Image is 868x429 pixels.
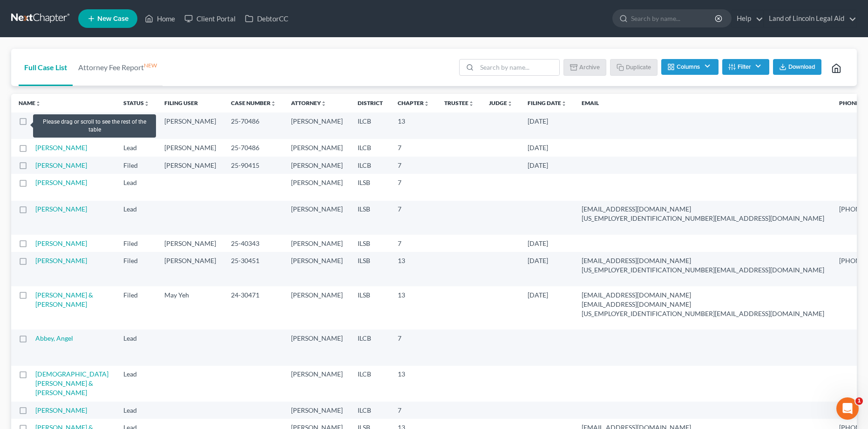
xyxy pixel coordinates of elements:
a: Case Numberunfold_more [231,99,276,106]
a: Abbey, Angel [35,334,73,342]
a: [PERSON_NAME] [35,406,87,414]
td: [PERSON_NAME] [157,139,224,156]
td: 25-40343 [224,235,284,252]
a: DebtorCC [240,10,293,27]
button: Filter [722,59,769,75]
i: unfold_more [468,101,474,106]
a: Filing Dateunfold_more [528,99,567,106]
i: unfold_more [35,101,41,106]
td: 25-70486 [224,139,284,156]
i: unfold_more [321,101,326,106]
i: unfold_more [144,101,149,106]
td: [PERSON_NAME] [284,330,350,365]
span: 1 [855,397,863,405]
td: 13 [390,366,437,402]
td: 13 [390,112,437,139]
td: ILCB [350,330,390,365]
th: District [350,94,390,112]
a: [PERSON_NAME] [35,257,87,264]
td: 25-90415 [224,157,284,174]
td: ILCB [350,157,390,174]
a: Full Case List [19,49,73,86]
td: [PERSON_NAME] [284,286,350,330]
td: [DATE] [520,157,574,174]
td: Lead [116,402,157,419]
pre: [EMAIL_ADDRESS][DOMAIN_NAME] [US_EMPLOYER_IDENTIFICATION_NUMBER][EMAIL_ADDRESS][DOMAIN_NAME] [582,256,824,275]
td: 7 [390,330,437,365]
td: [PERSON_NAME] [157,112,224,139]
iframe: Intercom live chat [836,397,859,420]
td: [PERSON_NAME] [284,112,350,139]
td: [PERSON_NAME] [284,366,350,402]
td: [DATE] [520,286,574,330]
a: Statusunfold_more [123,99,149,106]
td: [DATE] [520,112,574,139]
td: [PERSON_NAME] [157,252,224,286]
td: [PERSON_NAME] [157,235,224,252]
td: Lead [116,201,157,235]
td: Filed [116,235,157,252]
input: Search by name... [477,59,559,75]
input: Search by name... [631,10,716,27]
td: [PERSON_NAME] [284,139,350,156]
td: 25-30451 [224,252,284,286]
sup: NEW [144,62,157,69]
td: May Yeh [157,286,224,330]
a: Attorney Fee ReportNEW [73,49,163,86]
td: 7 [390,174,437,200]
td: 7 [390,139,437,156]
a: [DEMOGRAPHIC_DATA][PERSON_NAME] & [PERSON_NAME] [35,370,108,396]
td: Lead [116,330,157,365]
td: In Progress [116,112,157,139]
td: [PERSON_NAME] [284,201,350,235]
td: 7 [390,157,437,174]
td: 7 [390,235,437,252]
td: ILCB [350,402,390,419]
td: ILSB [350,174,390,200]
td: [PERSON_NAME] [284,235,350,252]
a: Land of Lincoln Legal Aid [764,10,856,27]
td: 7 [390,402,437,419]
a: Nameunfold_more [19,99,41,106]
pre: [EMAIL_ADDRESS][DOMAIN_NAME] [EMAIL_ADDRESS][DOMAIN_NAME] [US_EMPLOYER_IDENTIFICATION_NUMBER][EMA... [582,290,824,318]
td: [PERSON_NAME] [284,174,350,200]
button: Download [773,59,821,75]
a: [PERSON_NAME] [35,239,87,247]
a: [PERSON_NAME] [35,144,87,152]
td: ILSB [350,235,390,252]
a: [PERSON_NAME] [35,205,87,213]
td: Filed [116,286,157,330]
i: unfold_more [424,101,429,106]
td: Lead [116,174,157,200]
th: Filing User [157,94,224,112]
pre: [EMAIL_ADDRESS][DOMAIN_NAME] [US_EMPLOYER_IDENTIFICATION_NUMBER][EMAIL_ADDRESS][DOMAIN_NAME] [582,205,824,223]
td: Filed [116,157,157,174]
div: Please drag or scroll to see the rest of the table [33,114,156,138]
td: [DATE] [520,139,574,156]
td: [DATE] [520,235,574,252]
td: Lead [116,366,157,402]
i: unfold_more [507,101,513,106]
a: Attorneyunfold_more [291,99,326,106]
td: 13 [390,286,437,330]
span: New Case [97,15,129,22]
td: ILCB [350,366,390,402]
td: ILSB [350,252,390,286]
td: Lead [116,139,157,156]
i: unfold_more [561,101,567,106]
td: 7 [390,201,437,235]
th: Email [574,94,832,112]
a: Judgeunfold_more [489,99,513,106]
td: ILCB [350,139,390,156]
i: unfold_more [271,101,276,106]
td: [PERSON_NAME] [284,402,350,419]
a: Chapterunfold_more [398,99,429,106]
td: [PERSON_NAME] [157,157,224,174]
td: 25-70486 [224,112,284,139]
a: [PERSON_NAME] & [PERSON_NAME] [35,291,93,308]
a: [PERSON_NAME] [35,178,87,186]
a: Trusteeunfold_more [444,99,474,106]
a: Home [140,10,180,27]
td: [PERSON_NAME] [284,252,350,286]
td: ILCB [350,112,390,139]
